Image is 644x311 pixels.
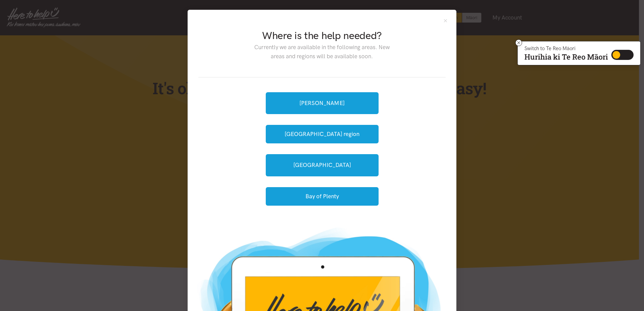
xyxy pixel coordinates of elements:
[266,92,379,114] a: [PERSON_NAME]
[524,54,608,60] p: Hurihia ki Te Reo Māori
[249,43,395,61] p: Currently we are available in the following areas. New areas and regions will be available soon.
[266,187,379,206] button: Bay of Plenty
[443,18,448,24] button: Close
[266,125,379,143] button: [GEOGRAPHIC_DATA] region
[249,29,395,43] h2: Where is the help needed?
[524,46,608,50] p: Switch to Te Reo Māori
[266,154,379,176] a: [GEOGRAPHIC_DATA]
